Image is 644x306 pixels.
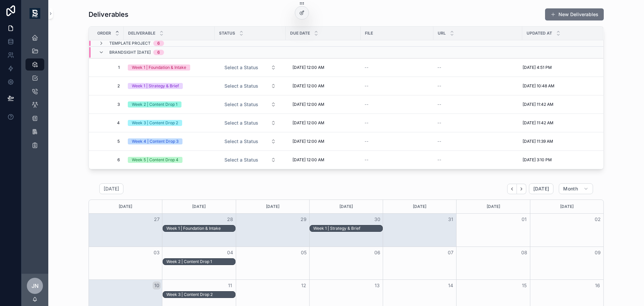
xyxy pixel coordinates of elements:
[97,120,120,126] span: 4
[384,200,455,213] div: [DATE]
[153,281,161,290] button: 10
[520,249,528,257] button: 08
[153,249,161,257] button: 03
[224,83,258,89] span: Select a Status
[292,83,324,89] span: [DATE] 12:00 AM
[219,98,281,111] button: Select Button
[523,139,553,144] span: [DATE] 11:39 AM
[226,281,234,290] button: 11
[219,117,281,129] button: Select Button
[219,154,281,166] button: Select Button
[157,50,160,55] div: 6
[437,120,441,126] span: --
[128,31,155,36] span: Deliverable
[157,41,160,46] div: 6
[447,281,455,290] button: 14
[437,65,441,70] span: --
[132,157,178,163] div: Week 5 | Content Drop 4
[219,31,235,36] span: Status
[437,102,441,107] span: --
[527,31,552,36] span: Updated at
[219,135,281,147] button: Select Button
[109,50,151,55] span: BrandSight [DATE]
[290,31,310,36] span: Due Date
[132,101,177,107] div: Week 2 | Content Drop 1
[300,249,308,257] button: 05
[523,83,554,89] span: [DATE] 10:48 AM
[224,138,258,145] span: Select a Status
[292,120,324,126] span: [DATE] 12:00 AM
[447,249,455,257] button: 07
[224,120,258,126] span: Select a Status
[132,138,178,144] div: Week 4 | Content Drop 3
[97,83,120,89] span: 2
[529,183,553,194] button: [DATE]
[559,183,593,194] button: Month
[97,157,120,163] span: 6
[292,65,324,70] span: [DATE] 12:00 AM
[523,102,553,107] span: [DATE] 11:42 AM
[292,139,324,144] span: [DATE] 12:00 AM
[594,215,602,223] button: 02
[365,83,369,89] span: --
[292,102,324,107] span: [DATE] 12:00 AM
[224,101,258,108] span: Select a Status
[132,64,186,71] div: Week 1 | Foundation & Intake
[219,80,281,92] button: Select Button
[166,226,235,231] div: Week 1 | Foundation & Intake
[97,31,111,36] span: Order
[166,292,235,297] div: Week 3 | Content Drop 2
[594,249,602,257] button: 09
[163,200,234,213] div: [DATE]
[32,282,39,290] span: JN
[97,139,120,144] span: 5
[545,8,604,20] button: New Deliverables
[447,215,455,223] button: 31
[523,65,552,70] span: [DATE] 4:51 PM
[237,200,308,213] div: [DATE]
[104,185,119,192] h2: [DATE]
[520,281,528,290] button: 15
[437,157,441,163] span: --
[531,200,602,213] div: [DATE]
[132,83,179,89] div: Week 1 | Strategy & Brief
[300,281,308,290] button: 12
[109,41,151,46] span: Template Project
[533,186,549,192] span: [DATE]
[517,184,526,194] button: Next
[90,200,161,213] div: [DATE]
[219,61,281,74] button: Select Button
[224,157,258,163] span: Select a Status
[365,139,369,144] span: --
[292,157,324,163] span: [DATE] 12:00 AM
[21,27,48,160] div: scrollable content
[594,281,602,290] button: 16
[226,215,234,223] button: 28
[373,215,381,223] button: 30
[458,200,529,213] div: [DATE]
[365,120,369,126] span: --
[520,215,528,223] button: 01
[437,83,441,89] span: --
[523,120,553,126] span: [DATE] 11:42 AM
[563,186,578,192] span: Month
[373,281,381,290] button: 13
[132,120,178,126] div: Week 3 | Content Drop 2
[300,215,308,223] button: 29
[365,157,369,163] span: --
[89,10,128,19] h1: Deliverables
[507,184,517,194] button: Back
[97,102,120,107] span: 3
[30,8,40,19] img: App logo
[373,249,381,257] button: 06
[365,65,369,70] span: --
[224,64,258,71] span: Select a Status
[438,31,446,36] span: URL
[97,65,120,70] span: 1
[226,249,234,257] button: 04
[313,226,382,231] div: Week 1 | Strategy & Brief
[166,259,235,265] div: Week 2 | Content Drop 1
[365,31,373,36] span: File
